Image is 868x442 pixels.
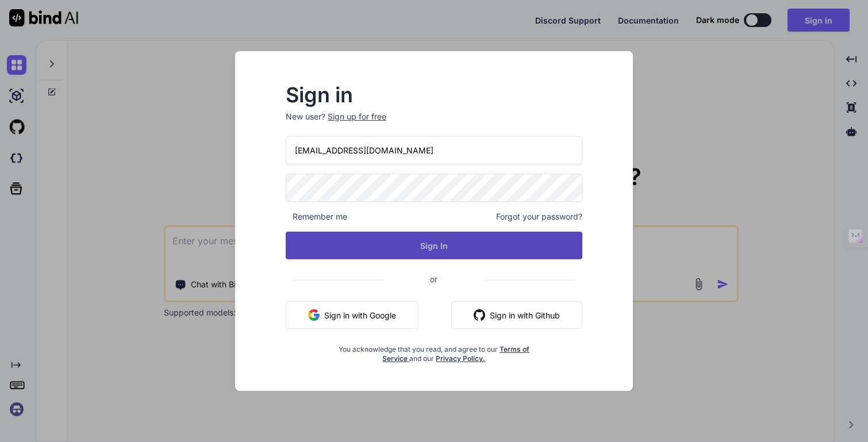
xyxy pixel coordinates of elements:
a: Privacy Policy. [436,354,485,363]
h2: Sign in [286,86,582,104]
input: Login or Email [286,136,582,164]
button: Sign in with Github [451,301,582,329]
img: google [308,309,320,321]
p: New user? [286,111,582,136]
button: Sign in with Google [286,301,418,329]
img: github [474,309,485,321]
button: Sign In [286,232,582,259]
span: or [384,265,483,293]
span: Forgot your password? [496,211,582,222]
span: Remember me [286,211,347,222]
div: Sign up for free [328,111,386,122]
div: You acknowledge that you read, and agree to our and our [335,338,533,363]
a: Terms of Service [382,345,529,363]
